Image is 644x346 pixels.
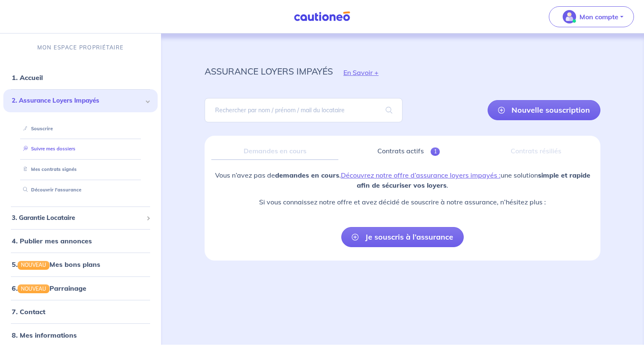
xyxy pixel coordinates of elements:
[205,98,402,122] input: Rechercher par nom / prénom / mail du locataire
[341,171,501,179] a: Découvrez notre offre d’assurance loyers impayés :
[20,166,77,172] a: Mes contrats signés
[12,260,100,269] a: 5.NOUVEAUMes bons plans
[20,146,75,152] a: Suivre mes dossiers
[488,100,600,120] a: Nouvelle souscription
[205,64,333,79] p: assurance loyers impayés
[12,73,43,82] a: 1. Accueil
[13,163,148,176] div: Mes contrats signés
[563,10,576,23] img: illu_account_valid_menu.svg
[3,327,158,343] div: 8. Mes informations
[549,6,634,27] button: illu_account_valid_menu.svgMon compte
[333,60,389,85] button: En Savoir +
[3,89,158,112] div: 2. Assurance Loyers Impayés
[275,171,339,179] strong: demandes en cours
[211,170,594,190] p: Vous n’avez pas de . une solution .
[431,147,440,156] span: 1
[3,232,158,249] div: 4. Publier mes annonces
[12,96,143,106] span: 2. Assurance Loyers Impayés
[376,98,402,122] span: search
[12,213,143,223] span: 3. Garantie Locataire
[3,303,158,320] div: 7. Contact
[12,307,45,316] a: 7. Contact
[12,237,92,245] a: 4. Publier mes annonces
[3,280,158,297] div: 6.NOUVEAUParrainage
[12,284,86,292] a: 6.NOUVEAUParrainage
[3,256,158,273] div: 5.NOUVEAUMes bons plans
[13,183,148,197] div: Découvrir l'assurance
[291,11,353,22] img: Cautioneo
[3,210,158,226] div: 3. Garantie Locataire
[13,142,148,156] div: Suivre mes dossiers
[211,197,594,207] p: Si vous connaissez notre offre et avez décidé de souscrire à notre assurance, n’hésitez plus :
[341,227,464,247] a: Je souscris à l’assurance
[20,126,53,132] a: Souscrire
[12,331,77,339] a: 8. Mes informations
[13,122,148,136] div: Souscrire
[345,142,472,160] a: Contrats actifs1
[20,187,81,193] a: Découvrir l'assurance
[37,44,124,52] p: MON ESPACE PROPRIÉTAIRE
[579,12,618,22] p: Mon compte
[3,69,158,86] div: 1. Accueil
